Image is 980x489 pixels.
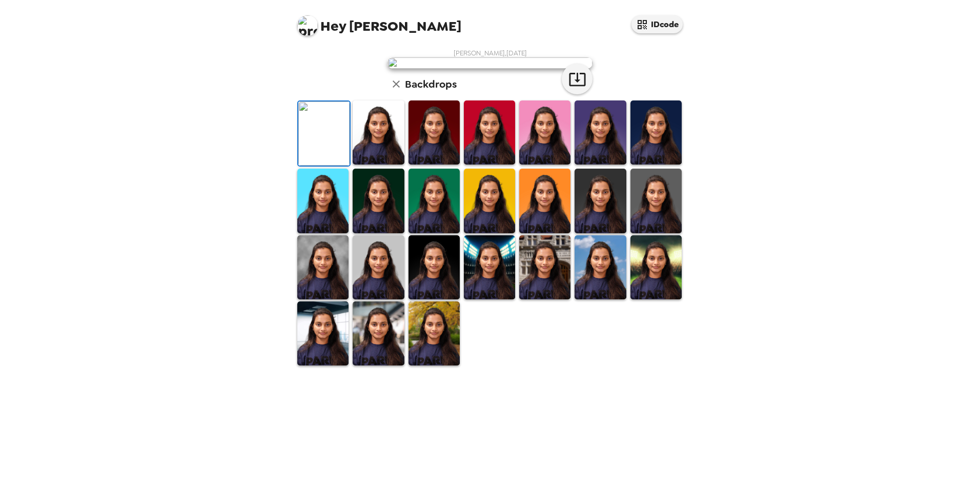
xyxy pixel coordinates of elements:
[298,101,350,166] img: Original
[387,57,593,69] img: user
[405,76,457,92] h6: Backdrops
[297,10,461,33] span: [PERSON_NAME]
[297,15,318,36] img: profile pic
[320,17,346,35] span: Hey
[454,49,527,57] span: [PERSON_NAME] , [DATE]
[631,15,683,33] button: IDcode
